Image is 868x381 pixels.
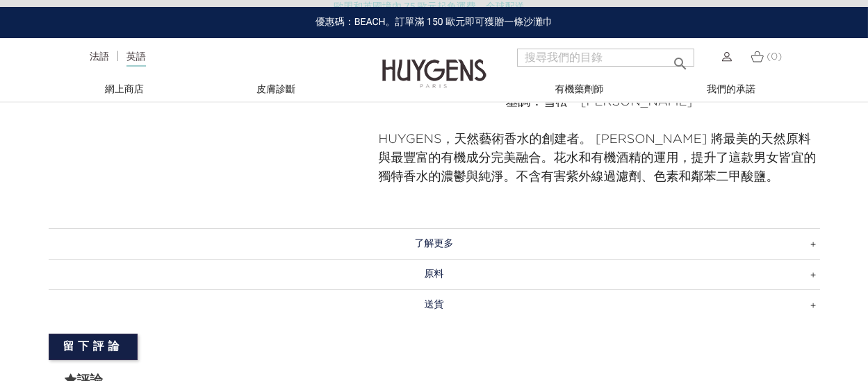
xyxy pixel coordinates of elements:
button:  [668,44,693,63]
a: 網上商店 [55,83,194,97]
a: 有機藥劑師 [510,83,649,97]
font: HUYGENS，天然藝術香水的創建者。 [PERSON_NAME] 將最美的天然原料與最豐富的有機成分完美融合。花水和有機酒精的運用，提升了這款男女皆宜的獨特香水的濃鬱與純淨。不含有害紫外線過濾... [379,133,817,183]
a: 留下評論 [49,334,138,360]
a: 了解更多 [49,228,820,259]
font:  [672,56,689,72]
font: 我們的承諾 [707,85,755,94]
a: 原料 [49,259,820,289]
font: 優惠碼：BEACH。訂單滿 150 歐元即可獲贈一條沙灘巾 [316,17,552,28]
font: 了解更多 [415,239,454,248]
font: 網上商店 [105,85,144,94]
font: (0) [767,52,782,62]
a: 皮膚診斷 [206,83,345,97]
font: | [116,51,120,62]
font: 送貨 [425,300,444,310]
font: 英語 [126,52,146,62]
a: 英語 [126,52,146,67]
a: 送貨 [49,289,820,320]
font: 原料 [425,269,444,279]
font: 歐盟和英國境內 75 歐元起免運費。全球配送。 [334,1,534,12]
img: 惠更斯 [382,37,486,90]
a: 法語 [90,52,109,62]
font: 皮膚診斷 [256,85,295,94]
input: 搜尋 [517,49,694,67]
a: 我們的承諾 [662,83,801,97]
font: 有機藥劑師 [555,85,604,94]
